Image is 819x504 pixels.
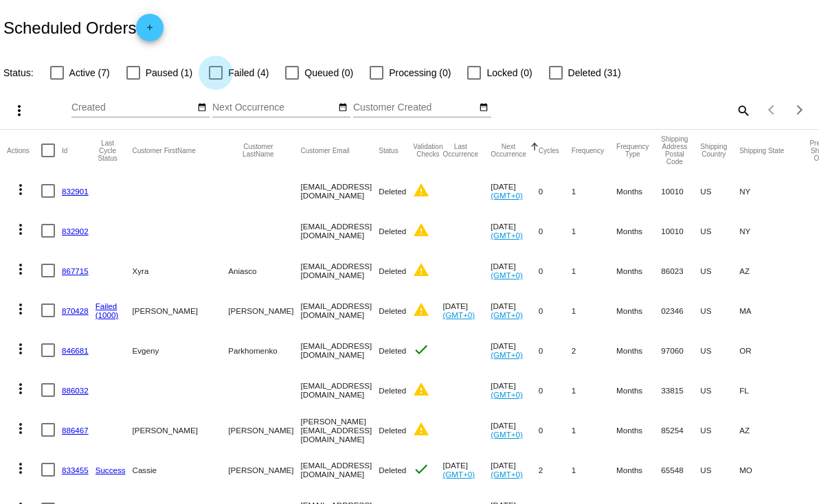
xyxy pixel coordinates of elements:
span: Status: [3,67,34,78]
mat-cell: 1 [572,370,616,410]
mat-cell: Months [616,330,661,370]
mat-cell: [EMAIL_ADDRESS][DOMAIN_NAME] [301,171,379,211]
mat-cell: 1 [572,290,616,330]
mat-cell: US [700,330,739,370]
mat-icon: more_vert [12,221,29,238]
mat-cell: Months [616,211,661,251]
span: Failed (4) [228,65,269,81]
button: Change sorting for CustomerEmail [301,146,350,154]
a: 832902 [62,227,89,236]
mat-cell: Months [616,290,661,330]
mat-cell: 0 [539,171,572,211]
button: Change sorting for ShippingCountry [700,143,727,158]
button: Change sorting for CustomerLastName [228,143,288,158]
mat-cell: 10010 [661,171,700,211]
mat-cell: [EMAIL_ADDRESS][DOMAIN_NAME] [301,370,379,410]
mat-cell: [DATE] [491,171,539,211]
a: Success [96,466,126,474]
mat-cell: 0 [539,410,572,450]
mat-cell: [DATE] [442,450,491,490]
mat-icon: add [142,23,158,39]
mat-cell: NY [739,171,809,211]
button: Previous page [759,96,786,124]
mat-icon: check [413,461,429,477]
mat-icon: warning [413,421,429,437]
mat-cell: [EMAIL_ADDRESS][DOMAIN_NAME] [301,330,379,370]
button: Change sorting for LastProcessingCycleId [96,139,120,162]
mat-icon: warning [413,182,429,198]
a: (GMT+0) [491,310,523,319]
mat-cell: 02346 [661,290,700,330]
mat-cell: 0 [539,211,572,251]
mat-cell: AZ [739,251,809,290]
mat-cell: [EMAIL_ADDRESS][DOMAIN_NAME] [301,211,379,251]
button: Change sorting for NextOccurrenceUtc [491,143,526,158]
mat-cell: US [700,410,739,450]
mat-icon: warning [413,262,429,278]
mat-cell: AZ [739,410,809,450]
a: 867715 [62,266,89,275]
mat-cell: Evgeny [133,330,229,370]
a: (GMT+0) [491,430,523,439]
mat-icon: more_vert [12,380,29,397]
span: Deleted [379,306,406,315]
mat-cell: MA [739,290,809,330]
a: (GMT+0) [491,231,523,240]
a: (1000) [96,310,119,319]
mat-cell: [EMAIL_ADDRESS][DOMAIN_NAME] [301,290,379,330]
mat-cell: [DATE] [491,330,539,370]
span: Deleted [379,266,406,275]
button: Change sorting for Id [62,146,67,154]
mat-cell: 33815 [661,370,700,410]
mat-icon: more_vert [12,261,29,277]
mat-cell: US [700,290,739,330]
a: (GMT+0) [491,191,523,200]
mat-cell: 1 [572,410,616,450]
mat-cell: Months [616,251,661,290]
mat-cell: 1 [572,450,616,490]
a: 886032 [62,386,89,395]
mat-icon: more_vert [12,181,29,198]
span: Deleted [379,187,406,196]
a: (GMT+0) [491,470,523,479]
button: Change sorting for FrequencyType [616,143,649,158]
mat-cell: 1 [572,251,616,290]
a: 846681 [62,346,89,355]
mat-cell: Cassie [133,450,229,490]
span: Processing (0) [389,65,451,81]
mat-header-cell: Validation Checks [413,130,442,171]
mat-cell: Parkhomenko [228,330,300,370]
a: (GMT+0) [491,350,523,359]
mat-cell: Xyra [133,251,229,290]
mat-cell: US [700,251,739,290]
mat-cell: Months [616,370,661,410]
mat-cell: [EMAIL_ADDRESS][DOMAIN_NAME] [301,450,379,490]
mat-cell: [PERSON_NAME] [133,290,229,330]
mat-cell: [DATE] [491,211,539,251]
mat-cell: US [700,211,739,251]
mat-cell: [EMAIL_ADDRESS][DOMAIN_NAME] [301,251,379,290]
mat-cell: MO [739,450,809,490]
span: Deleted [379,426,406,435]
span: Deleted [379,386,406,395]
mat-icon: date_range [479,102,489,113]
mat-cell: 2 [539,450,572,490]
mat-cell: US [700,450,739,490]
a: 870428 [62,306,89,315]
a: 833455 [62,466,89,474]
mat-cell: Aniasco [228,251,300,290]
a: (GMT+0) [442,310,475,319]
mat-cell: FL [739,370,809,410]
a: (GMT+0) [491,390,523,399]
a: 832901 [62,187,89,196]
mat-header-cell: Actions [7,130,41,171]
mat-cell: 97060 [661,330,700,370]
mat-cell: OR [739,330,809,370]
mat-cell: 1 [572,171,616,211]
span: Deleted (31) [568,65,621,81]
h2: Scheduled Orders [3,14,164,41]
mat-cell: [DATE] [442,290,491,330]
a: (GMT+0) [442,470,475,479]
mat-cell: Months [616,450,661,490]
button: Change sorting for ShippingPostcode [661,135,688,165]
